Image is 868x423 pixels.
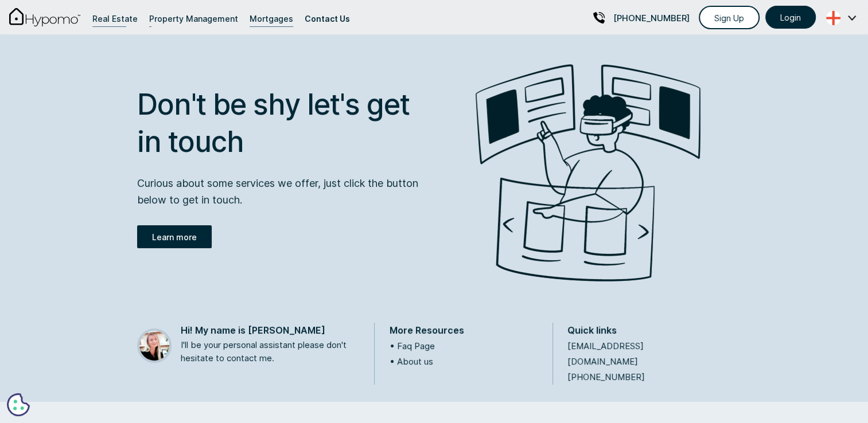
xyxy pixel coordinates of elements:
[390,356,433,367] a: • About us
[137,225,212,248] a: Learn more
[305,11,350,26] div: Contact Us
[567,323,617,338] div: Quick links
[390,340,435,351] a: • Faq Page
[137,175,434,208] p: Curious about some services we offer, just click the button below to get in touch.
[699,6,760,29] a: Sign Up
[149,11,238,26] div: Property Management
[92,11,138,26] div: Real Estate
[593,4,690,32] a: [PHONE_NUMBER]
[390,323,464,338] div: More Resources
[567,340,644,367] a: [EMAIL_ADDRESS][DOMAIN_NAME]
[613,10,690,26] p: [PHONE_NUMBER]
[7,393,30,416] button: Predvoľby súborov cookie
[181,323,325,338] div: Hi! My name is [PERSON_NAME]
[567,371,645,382] a: [PHONE_NUMBER]
[250,11,293,26] div: Mortgages
[765,6,816,29] a: Login
[181,338,363,365] p: I'll be your personal assistant please don't hesitate to contact me.
[137,86,434,160] h1: Don't be shy let's get in touch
